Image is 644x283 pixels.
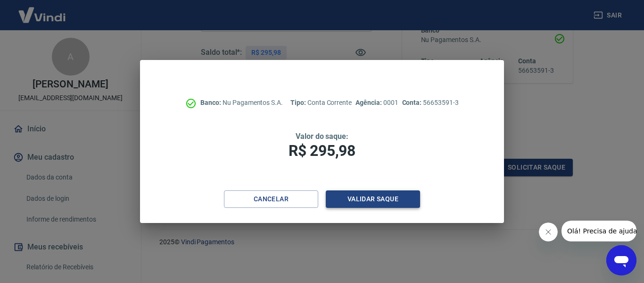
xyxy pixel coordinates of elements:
[224,190,318,208] button: Cancelar
[200,98,283,108] p: Nu Pagamentos S.A.
[402,98,459,108] p: 56653591-3
[290,98,352,108] p: Conta Corrente
[402,99,423,106] span: Conta:
[289,142,355,160] span: R$ 295,98
[326,190,420,208] button: Validar saque
[355,99,383,106] span: Agência:
[200,99,223,106] span: Banco:
[6,7,79,14] span: Olá! Precisa de ajuda?
[606,245,636,275] iframe: Botão para abrir a janela de mensagens
[355,98,398,108] p: 0001
[290,99,307,106] span: Tipo:
[561,221,636,241] iframe: Mensagem da empresa
[296,132,348,141] span: Valor do saque:
[539,223,558,241] iframe: Fechar mensagem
